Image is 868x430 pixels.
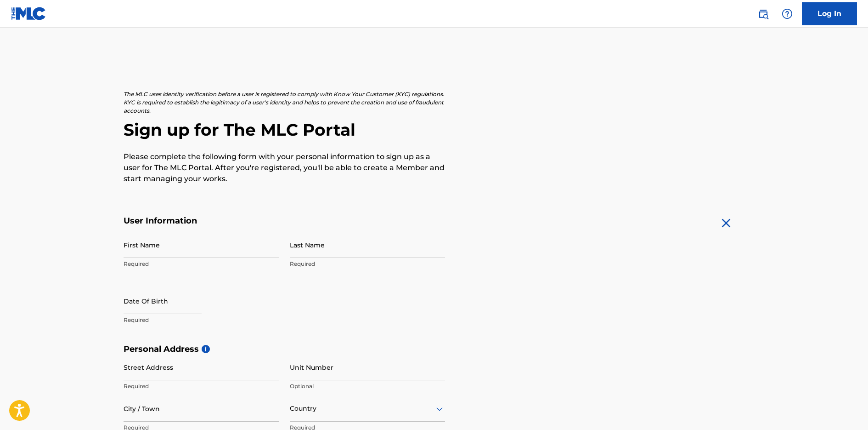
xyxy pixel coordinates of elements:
[124,120,744,140] h2: Sign up for The MLC Portal
[802,2,857,25] a: Log In
[124,316,279,324] p: Required
[782,8,793,19] img: help
[124,216,445,226] h5: User Information
[124,151,445,184] p: Please complete the following form with your personal information to sign up as a user for The ML...
[124,90,445,115] p: The MLC uses identity verification before a user is registered to comply with Know Your Customer ...
[290,382,445,390] p: Optional
[124,260,279,268] p: Required
[202,345,210,353] span: i
[758,8,769,19] img: search
[290,260,445,268] p: Required
[719,216,733,230] img: close
[754,5,772,23] a: Public Search
[124,344,744,355] h5: Personal Address
[11,7,46,20] img: MLC Logo
[778,5,796,23] div: Help
[124,382,279,390] p: Required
